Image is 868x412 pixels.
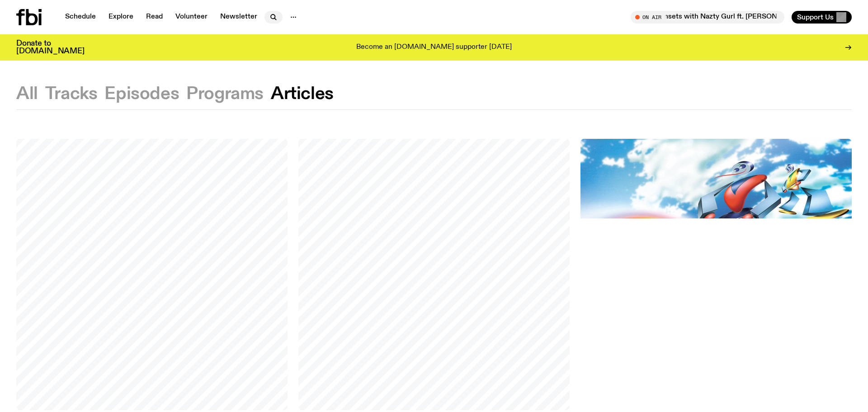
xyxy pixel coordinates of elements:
[60,11,101,24] a: Schedule
[356,43,512,52] p: Become an [DOMAIN_NAME] supporter [DATE]
[792,11,852,24] button: Support Us
[215,11,263,24] a: Newsletter
[797,13,834,21] span: Support Us
[16,86,38,102] button: All
[186,86,264,102] button: Programs
[170,11,213,24] a: Volunteer
[141,11,168,24] a: Read
[104,86,179,102] button: Episodes
[271,86,334,102] button: Articles
[103,11,139,24] a: Explore
[45,86,98,102] button: Tracks
[16,40,85,55] h3: Donate to [DOMAIN_NAME]
[580,139,852,410] img: The album cover shows the sky, with metallic and brightly coloured shapes flying around. There is...
[631,11,784,24] button: On AirSunsets with Nazty Gurl ft. [PERSON_NAME] (Guest Mix)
